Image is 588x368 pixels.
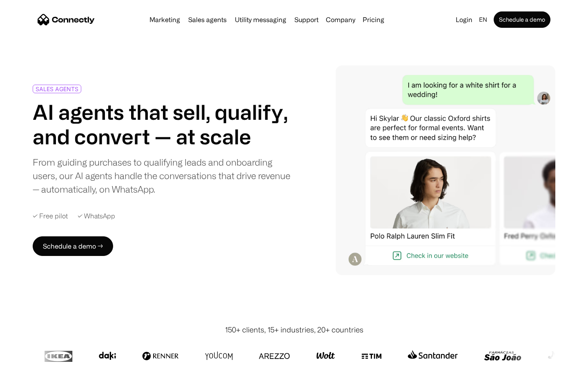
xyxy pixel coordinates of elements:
[326,14,355,25] div: Company
[78,212,115,220] div: ✓ WhatsApp
[323,14,358,25] div: Company
[452,14,476,25] a: Login
[33,100,291,149] h1: AI agents that sell, qualify, and convert — at scale
[16,354,49,365] ul: Language list
[476,14,492,25] div: en
[185,16,230,23] a: Sales agents
[494,11,550,28] a: Schedule a demo
[38,13,95,26] a: home
[146,16,183,23] a: Marketing
[225,324,363,335] div: 150+ clients, 15+ industries, 20+ countries
[291,16,322,23] a: Support
[36,86,78,92] div: SALES AGENTS
[33,236,113,256] a: Schedule a demo →
[8,353,49,365] aside: Language selected: English
[232,16,290,23] a: Utility messaging
[33,212,68,220] div: ✓ Free pilot
[479,14,487,25] div: en
[359,16,388,23] a: Pricing
[33,155,291,196] div: From guiding purchases to qualifying leads and onboarding users, our AI agents handle the convers...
